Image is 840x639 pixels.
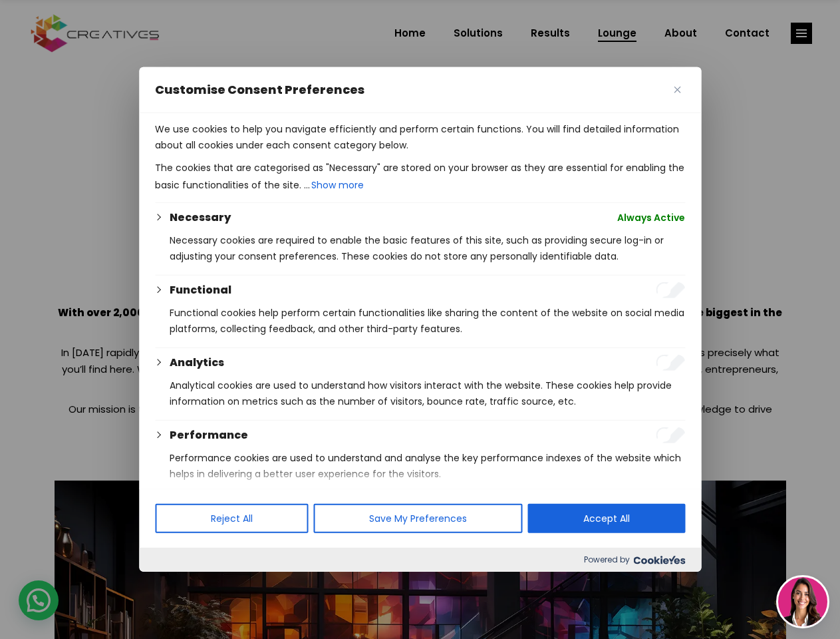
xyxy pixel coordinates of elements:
input: Enable Analytics [656,355,685,371]
button: Necessary [170,210,231,226]
span: Customise Consent Preferences [155,82,364,98]
button: Close [669,82,685,98]
button: Show more [310,176,365,194]
div: Powered by [139,548,701,572]
img: Cookieyes logo [633,556,685,564]
span: Always Active [617,210,685,226]
button: Analytics [170,355,224,371]
p: The cookies that are categorised as "Necessary" are stored on your browser as they are essential ... [155,160,685,194]
p: Necessary cookies are required to enable the basic features of this site, such as providing secur... [170,232,685,264]
p: Performance cookies are used to understand and analyse the key performance indexes of the website... [170,450,685,482]
button: Save My Preferences [313,504,522,533]
input: Enable Functional [656,282,685,298]
img: agent [778,577,827,626]
button: Accept All [527,504,685,533]
p: We use cookies to help you navigate efficiently and perform certain functions. You will find deta... [155,121,685,153]
p: Functional cookies help perform certain functionalities like sharing the content of the website o... [170,305,685,337]
img: Close [674,87,680,93]
input: Enable Performance [656,427,685,443]
button: Reject All [155,504,308,533]
button: Performance [170,427,248,443]
p: Analytical cookies are used to understand how visitors interact with the website. These cookies h... [170,377,685,409]
div: Customise Consent Preferences [139,67,701,572]
button: Functional [170,282,231,298]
